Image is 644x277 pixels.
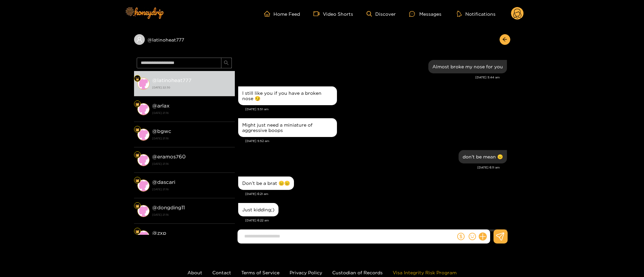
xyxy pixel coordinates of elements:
img: Fan Level [135,153,139,157]
strong: [DATE] 21:16 [152,161,231,167]
a: Discover [367,11,396,17]
button: search [221,58,232,68]
a: Custodian of Records [332,270,383,275]
img: Fan Level [135,128,139,132]
div: don't be mean 😑 [463,154,503,159]
div: Almost broke my nose for you [432,64,503,69]
img: Fan Level [135,229,139,233]
img: conversation [137,129,149,141]
div: Aug. 22, 5:52 am [238,118,337,137]
img: conversation [137,180,149,192]
img: conversation [137,230,149,243]
strong: [DATE] 21:16 [152,186,231,192]
button: arrow-left [500,34,510,45]
span: video-camera [313,11,323,17]
div: Aug. 22, 6:11 am [459,150,507,163]
a: Terms of Service [241,270,280,275]
button: dollar [456,231,466,241]
a: About [187,270,202,275]
img: Fan Level [135,179,139,183]
strong: @ dongding11 [152,205,185,210]
strong: [DATE] 21:16 [152,110,231,116]
strong: @ eramos760 [152,154,186,159]
strong: @ latinoheat777 [152,77,191,83]
span: user [136,37,142,43]
div: [DATE] 5:52 am [245,139,507,143]
strong: @ bgwc [152,128,171,134]
div: Might just need a miniature of aggressive boops [242,122,333,133]
a: Visa Integrity Risk Program [393,270,457,275]
strong: [DATE] 21:16 [152,135,231,141]
div: Aug. 22, 6:22 am [238,203,278,216]
div: Don’t be a brat 😑😑 [242,181,290,186]
strong: [DATE] 21:16 [152,212,231,218]
span: home [264,11,273,17]
a: Contact [212,270,231,275]
img: Fan Level [135,102,139,106]
span: smile [469,233,476,240]
img: conversation [137,78,149,90]
a: Video Shorts [313,11,353,17]
img: conversation [137,205,149,217]
div: Aug. 22, 5:44 am [428,60,507,73]
div: [DATE] 6:22 am [245,218,507,223]
div: Messages [409,10,441,18]
span: arrow-left [502,37,507,43]
div: Just kidding;) [242,207,274,212]
a: Home Feed [264,11,300,17]
strong: [DATE] 22:30 [152,84,231,90]
div: Aug. 22, 6:21 am [238,177,294,190]
div: [DATE] 5:51 am [245,107,507,112]
img: conversation [137,154,149,166]
button: Notifications [455,10,498,17]
img: Fan Level [135,204,139,208]
span: search [224,60,229,66]
div: @latinoheat777 [134,34,235,45]
div: [DATE] 6:11 am [238,165,500,170]
div: [DATE] 5:44 am [238,75,500,80]
span: dollar [457,233,465,240]
strong: @ dascari [152,179,175,185]
div: I still like you if you have a broken nose 😏 [242,90,333,101]
img: conversation [137,103,149,115]
div: Aug. 22, 5:51 am [238,86,337,105]
strong: @ zxp [152,230,166,236]
div: [DATE] 6:21 am [245,192,507,196]
a: Privacy Policy [290,270,322,275]
strong: @ arlax [152,103,170,109]
img: Fan Level [135,77,139,81]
